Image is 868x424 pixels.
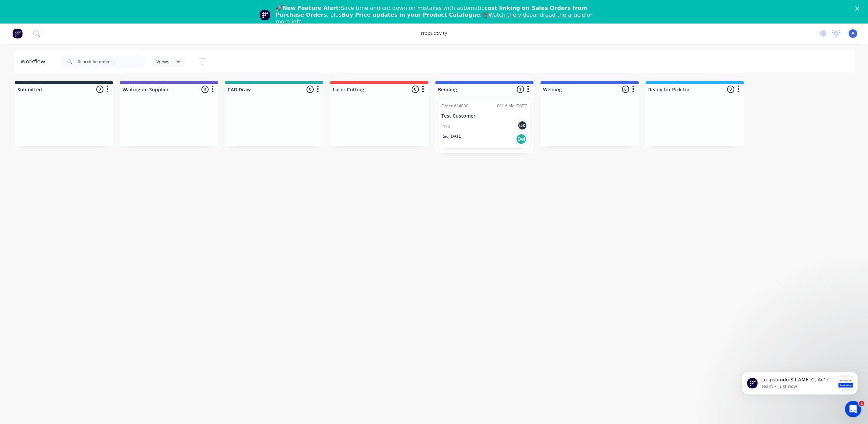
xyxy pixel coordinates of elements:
[543,12,585,18] a: read the article
[488,12,533,18] a: Watch the video
[283,5,341,11] b: New Feature Alert:
[30,19,103,411] span: Lo Ipsumdo Sit AMETC, Ad’el seddoe tem inci utlabore etdolor magnaaliq en admi veni quisnost exe ...
[276,5,598,25] div: 🚀 Save time and cut down on mistakes with automatic , plus .📽️ and for more info.
[517,120,527,131] div: DK
[516,134,527,145] div: Del
[12,28,23,39] img: Factory
[855,6,862,10] div: Close
[342,12,480,18] b: Buy Price updates in your Product Catalogue
[30,26,103,32] p: Message from Team, sent Just now
[259,10,270,20] img: Profile image for Team
[852,30,854,36] span: A
[276,5,587,18] b: cost linking on Sales Orders from Purchase Orders
[859,401,864,406] span: 1
[497,103,527,109] div: 08:16 AM [DATE]
[731,358,868,406] iframe: Intercom notifications message
[20,58,48,66] div: Workflow
[439,100,530,148] div: Order #2400008:16 AM [DATE]Test CustomerPO #DKReq.[DATE]Del
[78,55,145,69] input: Search for orders...
[441,133,463,139] p: Req. [DATE]
[417,28,451,39] div: productivity
[156,58,169,65] span: Views
[441,113,527,119] p: Test Customer
[441,124,451,130] p: PO #
[441,103,468,109] div: Order #24000
[845,401,861,417] iframe: Intercom live chat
